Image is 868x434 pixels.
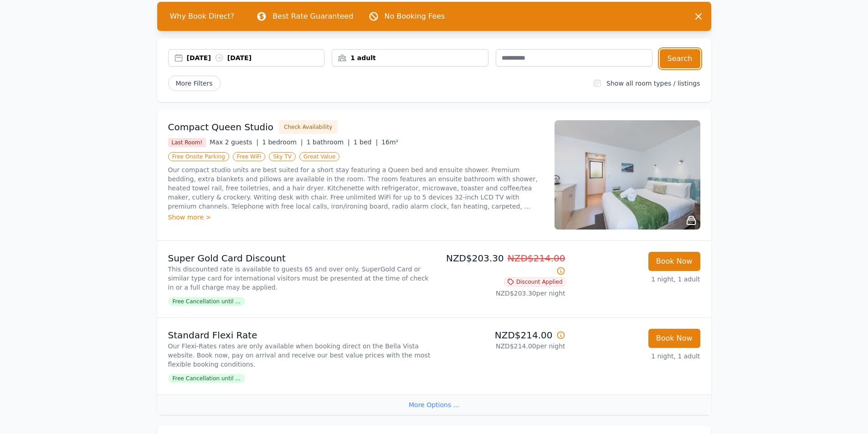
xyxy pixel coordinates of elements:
p: Best Rate Guaranteed [272,11,353,22]
label: Show all room types / listings [606,80,700,87]
p: Standard Flexi Rate [168,329,431,342]
div: Show more > [168,213,544,222]
span: Free Cancellation until ... [168,297,245,306]
p: Super Gold Card Discount [168,252,431,265]
button: Search [660,49,700,68]
span: NZD$214.00 [508,253,565,264]
p: NZD$214.00 [438,329,565,342]
p: Our Flexi-Rates rates are only available when booking direct on the Bella Vista website. Book now... [168,342,431,369]
button: Check Availability [279,120,337,134]
span: Why Book Direct? [163,7,242,26]
p: NZD$203.30 [438,252,565,277]
span: More Filters [168,76,221,91]
span: Great Value [299,152,339,161]
span: Sky TV [269,152,296,161]
div: [DATE] [DATE] [187,53,324,62]
p: 1 night, 1 adult [573,275,700,284]
p: This discounted rate is available to guests 65 and over only. SuperGold Card or similar type card... [168,265,431,292]
span: 1 bed | [354,138,378,146]
p: 1 night, 1 adult [573,352,700,361]
button: Book Now [648,329,700,348]
span: Free Cancellation until ... [168,374,245,383]
span: Discount Applied [504,277,565,286]
button: Book Now [648,252,700,271]
span: Free Onsite Parking [168,152,229,161]
p: Our compact studio units are best suited for a short stay featuring a Queen bed and ensuite showe... [168,165,544,211]
span: Last Room! [168,138,206,147]
span: Max 2 guests | [210,138,258,146]
span: 1 bathroom | [307,138,350,146]
div: 1 adult [332,53,488,62]
span: 1 bedroom | [262,138,303,146]
span: Free WiFi [233,152,266,161]
p: NZD$203.30 per night [438,289,565,298]
span: 16m² [381,138,398,146]
div: More Options ... [157,394,711,415]
p: NZD$214.00 per night [438,342,565,351]
h3: Compact Queen Studio [168,121,274,133]
p: No Booking Fees [385,11,445,22]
